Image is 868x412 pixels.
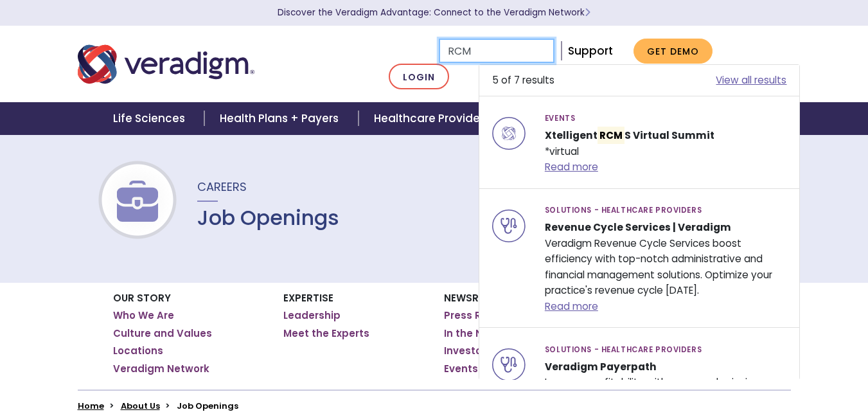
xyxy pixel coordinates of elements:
a: Veradigm Network [113,363,209,375]
li: 5 of 7 results [479,64,800,96]
a: Locations [113,345,163,357]
img: icon-search-segment-healthcare-providers.svg [492,202,525,250]
strong: Revenue Cycle Services | Veradigm [545,220,731,234]
a: Culture and Values [113,327,212,340]
div: Veradigm Revenue Cycle Services boost efficiency with top-notch administrative and financial mana... [535,202,797,314]
a: In the News [444,327,503,340]
span: Learn More [585,6,590,19]
strong: Xtelligent S Virtual Summit [545,127,714,144]
span: Careers [197,179,247,195]
a: Discover the Veradigm Advantage: Connect to the Veradigm NetworkLearn More [278,6,590,19]
a: Investors [444,345,492,357]
img: icon-search-all.svg [492,109,525,157]
a: Meet the Experts [283,327,369,340]
div: *virtual [535,109,797,175]
input: Search [439,39,554,63]
a: Health Plans + Payers [204,102,358,135]
img: icon-search-segment-healthcare-providers.svg [492,341,525,389]
a: Leadership [283,309,341,322]
h1: Job Openings [197,206,339,230]
a: Who We Are [113,309,174,322]
a: Login [389,64,449,90]
a: Read more [545,160,598,174]
a: Support [568,43,613,58]
span: Solutions - Healthcare Providers [545,341,702,359]
mark: RCM [598,127,624,144]
strong: Veradigm Payerpath [545,360,657,373]
a: Read more [545,300,598,313]
a: Press Releases [444,309,522,322]
span: Events [545,109,575,128]
img: Veradigm logo [78,43,254,85]
a: Events [444,363,478,375]
a: View all results [716,73,786,88]
a: Life Sciences [98,102,204,135]
a: Healthcare Providers [359,102,509,135]
a: Home [78,400,104,412]
span: Solutions - Healthcare Providers [545,202,702,220]
a: About Us [121,400,160,412]
a: Get Demo [633,39,713,64]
